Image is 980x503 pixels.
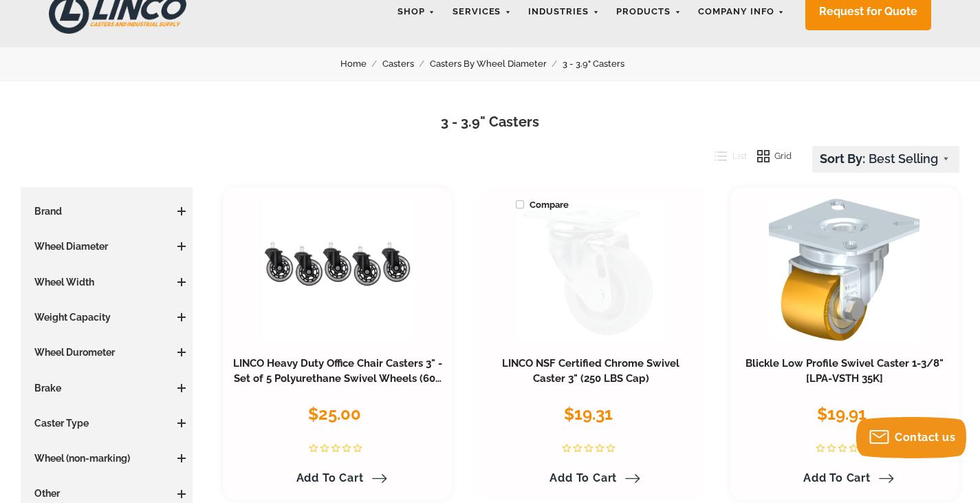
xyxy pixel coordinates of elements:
[549,471,617,484] span: Add to Cart
[430,56,563,72] a: Casters By Wheel Diameter
[817,404,867,424] span: $19.91
[895,431,955,444] span: Contact us
[28,310,186,324] h3: Weight Capacity
[28,239,186,253] h3: Wheel Diameter
[28,451,186,465] h3: Wheel (non-marking)
[28,204,186,218] h3: Brand
[563,56,640,72] a: 3 - 3.9" Casters
[516,197,569,213] span: Compare
[28,345,186,359] h3: Wheel Durometer
[704,146,747,167] button: List
[803,471,871,484] span: Add to Cart
[747,146,792,167] button: Grid
[745,357,944,385] a: Blickle Low Profile Swivel Caster 1-3/8" [LPA-VSTH 35K]
[382,56,430,72] a: Casters
[564,404,613,424] span: $19.31
[795,467,894,490] a: Add to Cart
[296,471,364,484] span: Add to Cart
[28,416,186,430] h3: Caster Type
[28,381,186,395] h3: Brake
[28,486,186,500] h3: Other
[541,467,640,490] a: Add to Cart
[340,56,382,72] a: Home
[856,417,966,458] button: Contact us
[288,467,387,490] a: Add to Cart
[308,404,361,424] span: $25.00
[28,275,186,289] h3: Wheel Width
[233,357,442,400] a: LINCO Heavy Duty Office Chair Casters 3" - Set of 5 Polyurethane Swivel Wheels (600 LBS Cap Combi...
[21,112,959,132] h1: 3 - 3.9" Casters
[502,357,679,385] a: LINCO NSF Certified Chrome Swivel Caster 3" (250 LBS Cap)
